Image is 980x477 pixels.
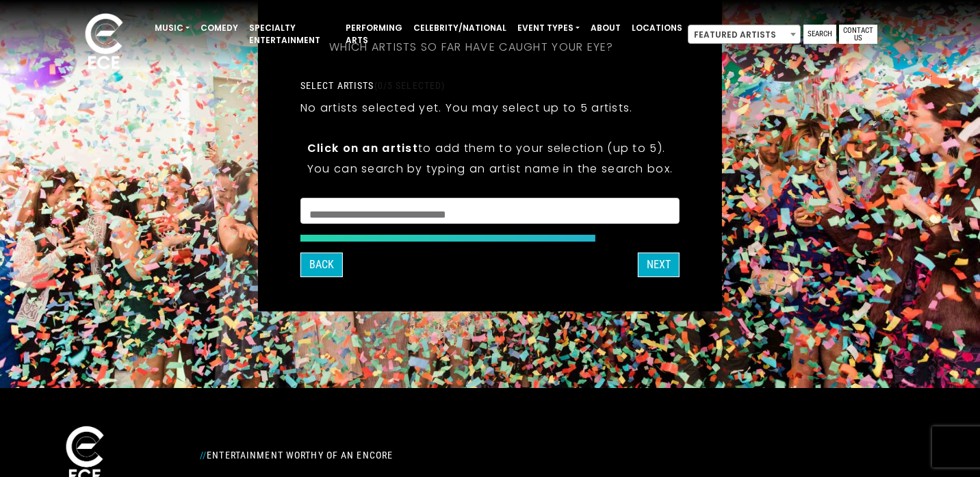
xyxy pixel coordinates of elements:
a: Specialty Entertainment [244,16,340,52]
p: No artists selected yet. You may select up to 5 artists. [300,99,633,116]
a: Locations [626,16,688,40]
strong: Click on an artist [307,140,418,156]
span: (0/5 selected) [374,80,446,91]
a: About [585,16,626,40]
textarea: Search [309,207,671,219]
a: Search [803,25,836,44]
p: to add them to your selection (up to 5). [307,140,673,157]
button: Back [300,253,343,277]
span: Featured Artists [688,25,800,44]
a: Music [149,16,195,40]
a: Event Types [512,16,585,40]
button: Next [638,253,680,277]
a: Celebrity/National [408,16,512,40]
div: Entertainment Worthy of an Encore [192,444,639,466]
span: Featured Artists [688,25,801,44]
a: Performing Arts [340,16,408,52]
img: ece_new_logo_whitev2-1.png [70,10,138,76]
a: Comedy [195,16,244,40]
a: Contact Us [839,25,877,44]
span: // [200,450,207,461]
label: Select artists [300,79,445,92]
p: You can search by typing an artist name in the search box. [307,160,673,177]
